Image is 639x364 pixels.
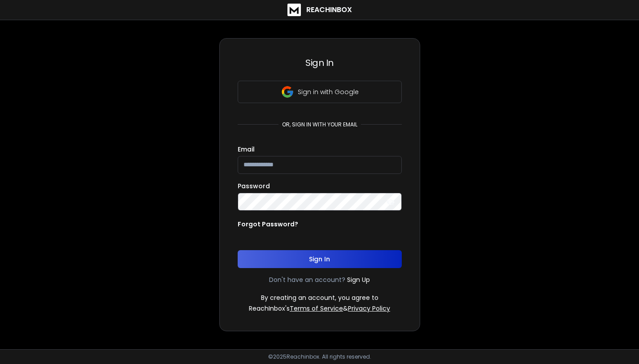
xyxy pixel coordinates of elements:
a: Privacy Policy [348,304,390,313]
a: ReachInbox [287,4,352,16]
p: © 2025 Reachinbox. All rights reserved. [268,353,371,360]
p: or, sign in with your email [278,121,361,128]
h1: ReachInbox [306,4,352,15]
img: logo [287,4,301,16]
button: Sign in with Google [238,81,402,103]
p: Forgot Password? [238,220,298,229]
button: Sign In [238,250,402,268]
p: Don't have an account? [269,275,345,284]
p: Sign in with Google [298,87,359,96]
a: Sign Up [347,275,370,284]
a: Terms of Service [290,304,343,313]
label: Email [238,146,255,152]
h3: Sign In [238,56,402,69]
p: ReachInbox's & [249,304,390,313]
p: By creating an account, you agree to [261,293,378,302]
label: Password [238,183,270,189]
